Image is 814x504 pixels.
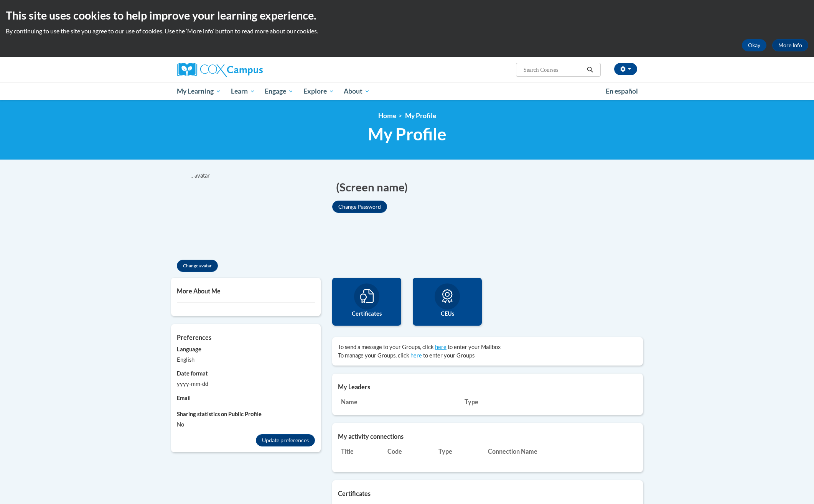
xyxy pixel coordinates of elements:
span: My Profile [368,124,447,144]
label: Certificates [338,310,395,318]
button: Change avatar [177,260,218,272]
span: To manage your Groups, click [338,352,409,359]
h5: More About Me [177,287,315,295]
th: Connection Name [485,444,622,459]
a: here [410,352,422,359]
label: Language [177,345,315,354]
a: Explore [298,82,339,100]
button: Okay [742,39,766,51]
span: En español [606,87,638,95]
th: Name [338,394,461,409]
a: Home [378,112,396,120]
div: No [177,420,315,429]
span: Explore [303,87,334,96]
th: Code [384,444,435,459]
button: Search [584,65,596,74]
label: Sharing statistics on Public Profile [177,410,315,418]
div: yyyy-mm-dd [177,380,315,388]
a: Engage [260,82,298,100]
img: profile avatar [171,171,255,256]
a: My Learning [172,82,226,100]
th: Type [435,444,484,459]
label: Email [177,394,315,402]
div: English [177,356,315,364]
span: (Screen name) [336,179,408,195]
a: About [339,82,375,100]
input: Search Courses [523,65,584,74]
a: More Info [772,39,808,51]
a: Learn [226,82,260,100]
th: Title [338,444,384,459]
p: By continuing to use the site you agree to our use of cookies. Use the ‘More info’ button to read... [6,27,808,35]
label: Date format [177,369,315,378]
img: Cox Campus [177,63,263,77]
button: Account Settings [614,63,637,75]
h5: Certificates [338,490,637,497]
div: Click to change the profile picture [171,171,255,256]
button: Update preferences [256,434,315,446]
h2: This site uses cookies to help improve your learning experience. [6,8,808,23]
span: Engage [265,87,293,96]
span: My Learning [177,87,221,96]
span: To send a message to your Groups, click [338,344,434,350]
h5: My Leaders [338,383,637,390]
a: here [435,344,447,350]
span: to enter your Groups [423,352,475,359]
a: En español [601,83,643,99]
h5: Preferences [177,334,315,341]
span: My Profile [405,112,436,120]
th: Type [461,394,570,409]
label: CEUs [419,310,476,318]
span: Learn [231,87,255,96]
span: About [344,87,370,96]
div: Main menu [165,82,649,100]
h5: My activity connections [338,433,637,440]
span: to enter your Mailbox [448,344,501,350]
button: Change Password [332,201,387,213]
